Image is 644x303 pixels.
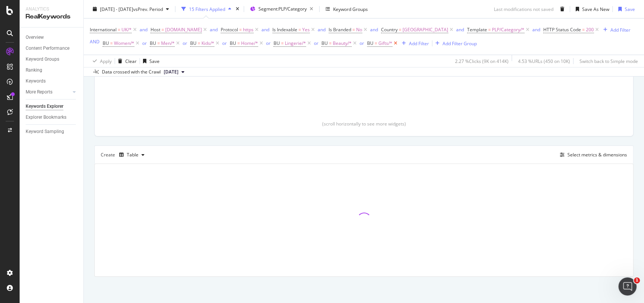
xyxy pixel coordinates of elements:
[140,55,160,67] button: Save
[114,38,134,49] span: Women/*
[26,103,63,110] div: Keywords Explorer
[360,40,364,47] button: or
[26,34,44,41] div: Overview
[399,26,401,33] span: =
[90,55,112,67] button: Apply
[26,55,78,63] a: Keyword Groups
[243,24,254,35] span: https
[26,128,78,136] a: Keyword Sampling
[157,40,160,46] span: =
[467,26,487,33] span: Template
[618,277,636,295] iframe: Intercom live chat
[103,40,109,46] span: BU
[610,26,630,33] div: Add Filter
[586,24,594,35] span: 200
[356,24,362,35] span: No
[285,38,306,49] span: Lingerie/*
[116,149,148,161] button: Table
[323,3,371,15] button: Keyword Groups
[333,38,352,49] span: Beauty/*
[26,34,78,41] a: Overview
[104,121,624,127] div: (scroll horizontally to see more widgets)
[333,6,368,12] div: Keyword Groups
[115,55,137,67] button: Clear
[567,151,627,158] div: Select metrics & dimensions
[90,38,100,45] div: AND
[164,69,178,75] span: 2025 Sep. 27th
[150,40,156,46] span: BU
[370,26,378,33] div: and
[272,26,297,33] span: Is Indexable
[579,58,638,64] div: Switch back to Simple mode
[576,55,638,67] button: Switch back to Simple mode
[26,66,78,74] a: Ranking
[26,12,77,21] div: RealKeywords
[615,3,635,15] button: Save
[573,3,609,15] button: Save As New
[140,26,148,33] div: and
[133,6,163,12] span: vs Prev. Period
[183,40,187,46] div: or
[26,66,42,74] div: Ranking
[161,67,188,77] button: [DATE]
[266,40,271,47] button: or
[443,40,477,46] div: Add Filter Group
[582,6,609,12] div: Save As New
[26,128,64,136] div: Keyword Sampling
[90,3,172,15] button: [DATE] - [DATE]vsPrev. Period
[543,26,581,33] span: HTTP Status Code
[492,24,524,35] span: PLP/Category/*
[403,24,448,35] span: [GEOGRAPHIC_DATA]
[140,26,148,33] button: and
[237,40,240,46] span: =
[378,38,392,49] span: Gifts/*
[302,24,310,35] span: Yes
[239,26,242,33] span: =
[532,26,540,33] div: and
[261,26,269,33] button: and
[102,69,161,75] div: Data crossed with the Crawl
[329,26,351,33] span: Is Branded
[625,6,635,12] div: Save
[127,153,138,157] div: Table
[189,6,225,12] div: 15 Filters Applied
[314,40,318,47] button: or
[142,40,147,46] div: or
[352,26,355,33] span: =
[222,40,227,47] button: or
[432,39,477,48] button: Add Filter Group
[26,113,66,121] div: Explorer Bookmarks
[26,77,46,85] div: Keywords
[532,26,540,33] button: and
[100,6,133,12] span: [DATE] - [DATE]
[100,58,112,64] div: Apply
[329,40,332,46] span: =
[190,40,197,46] span: BU
[165,24,202,35] span: [DOMAIN_NAME]
[399,39,429,48] button: Add Filter
[370,26,378,33] button: and
[26,44,78,52] a: Content Performance
[149,58,160,64] div: Save
[367,40,373,46] span: BU
[26,6,77,12] div: Analytics
[582,26,585,33] span: =
[230,40,236,46] span: BU
[210,26,218,33] button: and
[258,6,307,12] span: Segment: PLP/Category
[118,26,120,33] span: =
[241,38,258,49] span: Home/*
[557,150,627,159] button: Select metrics & dimensions
[110,40,113,46] span: =
[26,44,69,52] div: Content Performance
[151,26,160,33] span: Host
[375,40,377,46] span: =
[178,3,234,15] button: 15 Filters Applied
[488,26,491,33] span: =
[125,58,137,64] div: Clear
[247,3,316,15] button: Segment:PLP/Category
